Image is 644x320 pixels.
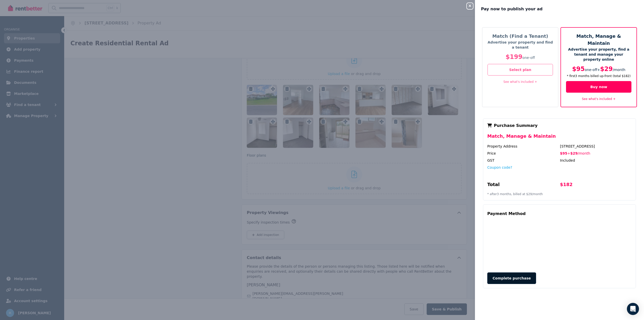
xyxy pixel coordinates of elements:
p: Advertise your property and find a tenant [488,40,553,50]
button: Buy now [566,81,631,93]
div: Included [560,158,632,163]
button: Coupon code? [487,165,512,170]
span: + [597,68,600,72]
span: Pay now to publish your ad [481,6,543,12]
p: * after 3 month s, billed at $29 / month [487,192,632,196]
a: See what's included + [582,97,616,101]
span: $95 [572,65,585,73]
button: Complete purchase [487,272,536,284]
h5: Match, Manage & Maintain [566,33,631,47]
a: See what's included + [503,80,537,84]
span: / month [613,68,625,72]
div: Purchase Summary [487,123,632,129]
div: Match, Manage & Maintain [487,133,632,144]
p: Advertise your property, find a tenant and manage your property online [566,47,631,62]
div: $182 [560,181,632,190]
div: [STREET_ADDRESS] [560,144,632,149]
span: $199 [506,53,522,60]
div: Property Address [487,144,559,149]
div: GST [487,158,559,163]
p: * first 3 month s billed up-front (total $182 ) [566,74,631,78]
div: Total [487,181,559,190]
span: $29 [600,65,613,73]
span: / month [578,151,590,155]
span: one-off [522,56,535,60]
div: Open Intercom Messenger [627,303,639,315]
span: $95 [560,151,567,155]
div: Price [487,151,559,156]
span: $29 [570,151,578,155]
span: one-off [585,68,597,72]
button: Select plan [488,64,553,76]
span: + [567,151,570,155]
h5: Match (Find a Tenant) [488,33,553,40]
div: Payment Method [487,209,526,219]
iframe: Secure payment input frame [486,220,633,267]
